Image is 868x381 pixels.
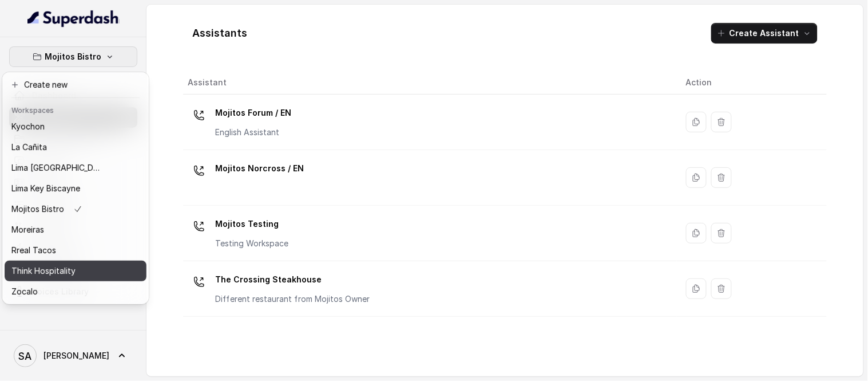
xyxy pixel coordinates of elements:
[11,161,103,175] p: Lima [GEOGRAPHIC_DATA]
[5,100,146,119] header: Workspaces
[11,140,47,154] p: La Cañita
[11,243,56,257] p: Rreal Tacos
[11,264,76,278] p: Think Hospitality
[5,74,146,95] button: Create new
[11,202,64,216] p: Mojitos Bistro
[11,120,45,133] p: Kyochon
[9,46,137,67] button: Mojitos Bistro
[11,285,38,298] p: Zocalo
[2,72,149,304] div: Mojitos Bistro
[11,223,44,237] p: Moreiras
[11,182,80,195] p: Lima Key Biscayne
[45,50,102,64] p: Mojitos Bistro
